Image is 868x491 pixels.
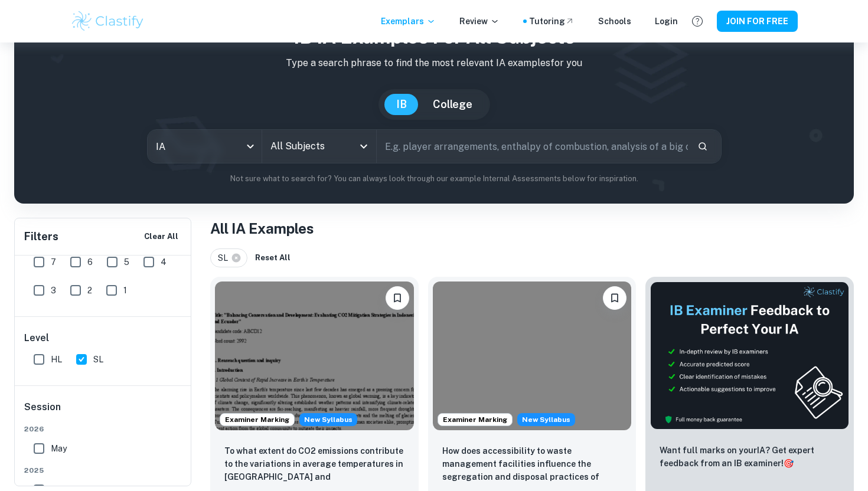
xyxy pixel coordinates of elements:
[442,444,622,485] p: How does accessibility to waste management facilities influence the segregation and disposal prac...
[384,94,419,115] button: IB
[93,353,103,366] span: SL
[433,281,632,430] img: ESS IA example thumbnail: How does accessibility to waste manageme
[459,15,500,28] p: Review
[210,248,247,267] div: SL
[655,15,678,28] a: Login
[148,130,262,163] div: IA
[218,251,233,264] span: SL
[517,413,575,426] div: Starting from the May 2026 session, the ESS IA requirements have changed. We created this exempla...
[598,15,631,28] a: Schools
[24,331,182,345] h6: Level
[299,413,357,426] span: New Syllabus
[24,465,182,476] span: 2025
[24,400,182,424] h6: Session
[517,413,575,426] span: New Syllabus
[210,218,854,239] h1: All IA Examples
[215,281,414,430] img: ESS IA example thumbnail: To what extent do CO2 emissions contribu
[381,15,436,28] p: Exemplars
[70,9,145,33] img: Clastify logo
[252,249,293,267] button: Reset All
[377,130,688,163] input: E.g. player arrangements, enthalpy of combustion, analysis of a big city...
[51,353,62,366] span: HL
[386,286,409,310] button: Please log in to bookmark exemplars
[220,414,294,425] span: Examiner Marking
[784,459,794,468] span: 🎯
[660,444,840,470] p: Want full marks on your IA ? Get expert feedback from an IB examiner!
[299,413,357,426] div: Starting from the May 2026 session, the ESS IA requirements have changed. We created this exempla...
[421,94,484,115] button: College
[124,256,129,269] span: 5
[87,256,93,269] span: 6
[687,11,707,31] button: Help and Feedback
[24,173,844,185] p: Not sure what to search for? You can always look through our example Internal Assessments below f...
[650,281,849,430] img: Thumbnail
[51,284,56,297] span: 3
[224,444,404,485] p: To what extent do CO2 emissions contribute to the variations in average temperatures in Indonesia...
[438,414,512,425] span: Examiner Marking
[24,56,844,70] p: Type a search phrase to find the most relevant IA examples for you
[529,15,575,28] a: Tutoring
[87,284,92,297] span: 2
[141,228,181,245] button: Clear All
[51,256,56,269] span: 7
[603,286,626,310] button: Please log in to bookmark exemplars
[24,424,182,434] span: 2026
[24,228,58,245] h6: Filters
[355,138,372,155] button: Open
[693,136,713,156] button: Search
[123,284,127,297] span: 1
[51,442,67,455] span: May
[717,11,798,32] button: JOIN FOR FREE
[161,256,167,269] span: 4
